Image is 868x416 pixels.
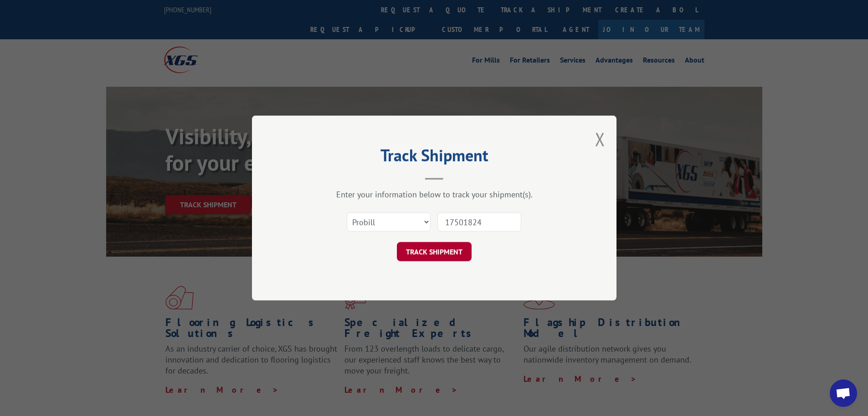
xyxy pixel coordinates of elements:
h2: Track Shipment [298,149,571,166]
div: Open chat [830,379,857,407]
input: Number(s) [437,212,521,232]
div: Enter your information below to track your shipment(s). [298,189,571,200]
button: TRACK SHIPMENT [397,242,472,261]
button: Close modal [595,127,605,151]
